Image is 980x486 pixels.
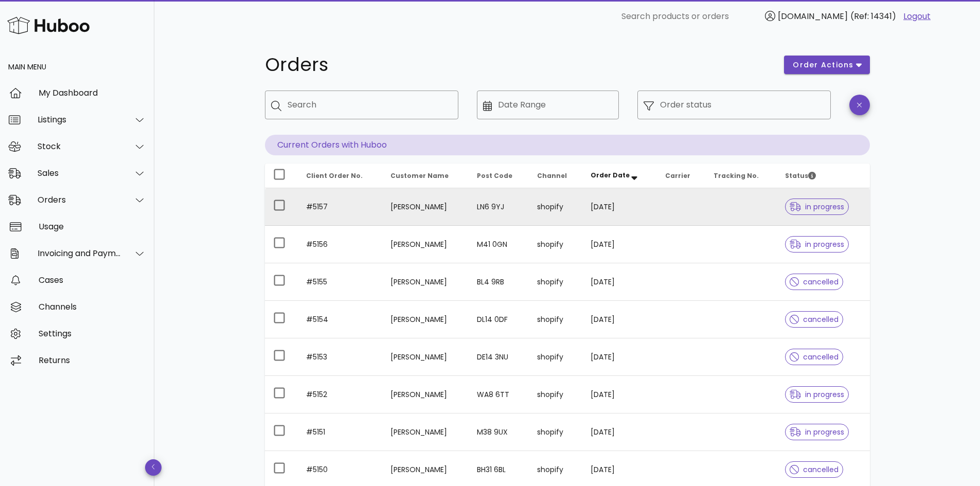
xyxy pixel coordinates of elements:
[790,353,839,361] span: cancelled
[529,413,582,451] td: shopify
[705,164,777,188] th: Tracking No.
[382,188,469,226] td: [PERSON_NAME]
[469,226,529,263] td: M41 0GN
[790,428,844,436] span: in progress
[39,88,146,98] div: My Dashboard
[785,171,816,180] span: Status
[529,226,582,263] td: shopify
[790,316,839,323] span: cancelled
[790,391,844,398] span: in progress
[298,301,382,338] td: #5154
[529,301,582,338] td: shopify
[529,338,582,376] td: shopify
[469,164,529,188] th: Post Code
[382,226,469,263] td: [PERSON_NAME]
[477,171,512,180] span: Post Code
[582,164,657,188] th: Order Date: Sorted descending. Activate to remove sorting.
[469,263,529,301] td: BL4 9RB
[298,338,382,376] td: #5153
[39,355,146,365] div: Returns
[790,203,844,210] span: in progress
[39,302,146,312] div: Channels
[7,14,90,37] img: Huboo Logo
[390,171,449,180] span: Customer Name
[790,466,839,473] span: cancelled
[714,171,759,180] span: Tracking No.
[790,241,844,248] span: in progress
[382,301,469,338] td: [PERSON_NAME]
[777,164,869,188] th: Status
[582,338,657,376] td: [DATE]
[591,171,630,179] span: Order Date
[529,376,582,413] td: shopify
[382,164,469,188] th: Customer Name
[903,10,931,23] a: Logout
[298,164,382,188] th: Client Order No.
[582,226,657,263] td: [DATE]
[265,56,772,74] h1: Orders
[38,248,121,258] div: Invoicing and Payments
[38,115,121,124] div: Listings
[298,376,382,413] td: #5152
[850,10,896,22] span: (Ref: 14341)
[582,413,657,451] td: [DATE]
[582,188,657,226] td: [DATE]
[39,275,146,285] div: Cases
[657,164,705,188] th: Carrier
[298,263,382,301] td: #5155
[778,10,848,22] span: [DOMAIN_NAME]
[39,329,146,338] div: Settings
[537,171,567,180] span: Channel
[784,56,869,74] button: order actions
[469,413,529,451] td: M38 9UX
[306,171,363,180] span: Client Order No.
[582,301,657,338] td: [DATE]
[529,263,582,301] td: shopify
[469,301,529,338] td: DL14 0DF
[298,413,382,451] td: #5151
[582,376,657,413] td: [DATE]
[529,164,582,188] th: Channel
[298,188,382,226] td: #5157
[382,338,469,376] td: [PERSON_NAME]
[469,376,529,413] td: WA8 6TT
[38,195,121,205] div: Orders
[38,168,121,178] div: Sales
[382,263,469,301] td: [PERSON_NAME]
[529,188,582,226] td: shopify
[469,338,529,376] td: DE14 3NU
[665,171,690,180] span: Carrier
[38,141,121,151] div: Stock
[265,135,870,155] p: Current Orders with Huboo
[382,376,469,413] td: [PERSON_NAME]
[582,263,657,301] td: [DATE]
[39,222,146,231] div: Usage
[790,278,839,285] span: cancelled
[469,188,529,226] td: LN6 9YJ
[382,413,469,451] td: [PERSON_NAME]
[792,60,854,70] span: order actions
[298,226,382,263] td: #5156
